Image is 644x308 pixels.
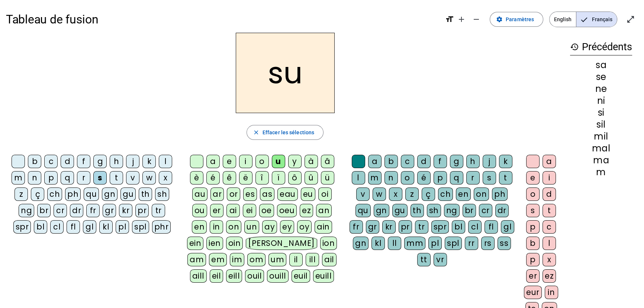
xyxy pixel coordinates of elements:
div: euill [313,269,334,283]
button: Paramètres [490,12,543,27]
span: Effacer les sélections [263,128,314,137]
span: English [550,12,576,27]
div: an [316,204,332,217]
div: pl [428,237,442,250]
div: o [255,155,269,168]
div: ph [65,187,81,201]
div: si [570,108,632,117]
div: w [142,171,156,185]
div: a [368,155,381,168]
div: m [570,168,632,177]
button: Entrer en plein écran [623,12,638,27]
div: ain [315,220,332,234]
div: aill [190,269,207,283]
div: em [209,253,227,266]
div: î [255,171,269,185]
div: w [373,187,386,201]
div: k [499,155,512,168]
div: as [260,187,274,201]
button: Effacer les sélections [247,125,323,140]
div: cr [479,204,492,217]
div: [PERSON_NAME] [246,237,317,250]
div: ar [210,187,224,201]
div: c [401,155,414,168]
div: en [192,220,207,234]
div: se [570,73,632,81]
div: er [526,269,540,283]
div: i [239,155,252,168]
div: j [483,155,496,168]
div: ü [321,171,334,185]
div: s [526,204,540,217]
div: ph [492,187,508,201]
div: ch [438,187,453,201]
div: dr [495,204,509,217]
div: é [417,171,431,185]
div: oe [259,204,274,217]
div: oeu [277,204,297,217]
div: qu [355,204,371,217]
div: eur [524,286,542,299]
div: qu [84,187,99,201]
div: c [542,220,556,234]
div: oi [318,187,332,201]
div: ill [306,253,319,266]
div: gn [102,187,117,201]
div: pr [399,220,412,234]
div: e [526,171,540,185]
div: z [15,187,28,201]
div: c [44,155,58,168]
div: h [110,155,123,168]
div: m [12,171,25,185]
div: gr [366,220,379,234]
div: j [126,155,139,168]
div: bl [34,220,47,234]
div: sh [427,204,441,217]
div: ez [542,269,556,283]
div: spr [13,220,31,234]
mat-icon: history [570,42,579,51]
div: ll [388,237,401,250]
div: um [268,253,286,266]
mat-icon: open_in_full [626,15,635,24]
div: p [526,253,540,266]
div: s [93,171,107,185]
div: t [542,204,556,217]
div: ch [47,187,62,201]
div: o [526,187,540,201]
div: r [77,171,90,185]
div: a [206,155,220,168]
div: ouil [245,269,264,283]
div: pl [116,220,129,234]
div: f [434,155,447,168]
div: kr [382,220,396,234]
div: cr [54,204,67,217]
div: mil [570,132,632,141]
div: gl [83,220,96,234]
div: à [305,155,318,168]
div: tt [417,253,431,266]
div: n [28,171,41,185]
div: x [389,187,402,201]
button: Augmenter la taille de la police [454,12,469,27]
div: ien [206,237,223,250]
div: b [28,155,41,168]
div: gu [120,187,136,201]
div: ne [570,84,632,93]
div: im [230,253,244,266]
div: b [526,237,540,250]
div: pr [135,204,149,217]
mat-icon: settings [496,16,503,23]
div: gn [374,204,389,217]
div: d [61,155,74,168]
div: n [384,171,398,185]
div: eu [301,187,315,201]
div: dr [70,204,83,217]
span: Paramètres [506,15,534,24]
div: b [384,155,398,168]
div: un [244,220,259,234]
div: fl [484,220,498,234]
div: gn [353,237,368,250]
div: ou [192,204,207,217]
h3: Précédents [570,39,632,55]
